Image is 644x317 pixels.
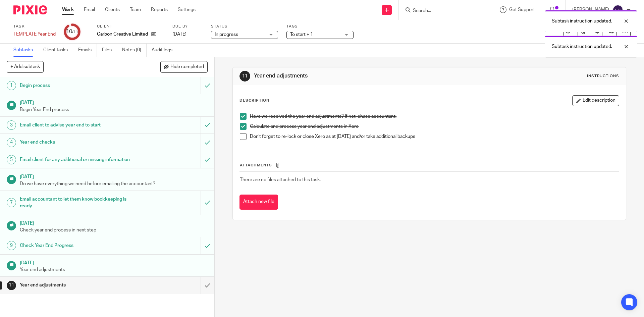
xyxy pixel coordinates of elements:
small: /11 [72,30,78,34]
a: Files [102,44,117,57]
a: Team [130,6,141,13]
button: + Add subtask [7,61,44,72]
h1: [DATE] [20,258,208,266]
span: Hide completed [170,64,204,70]
h1: Email accountant to let them know bookkeeping is ready [20,194,136,211]
span: To start + 1 [290,32,313,37]
a: Clients [105,6,120,13]
span: Attachments [240,163,272,167]
p: Description [239,98,269,103]
div: 3 [7,120,16,130]
p: Don't forget to re-lock or close Xero as at [DATE] and/or take additional backups [250,133,619,140]
label: Client [97,24,164,29]
div: TEMPLATE Year End [13,31,56,38]
button: Attach new file [239,195,278,210]
a: Work [62,6,74,13]
p: Subtask instruction updated. [552,43,612,50]
span: There are no files attached to this task. [240,177,321,182]
p: Check year end process in next step [20,227,208,233]
div: 5 [7,155,16,164]
h1: [DATE] [20,218,208,227]
img: svg%3E [612,5,623,15]
img: Pixie [13,5,47,14]
a: Subtasks [13,44,38,57]
div: 10 [66,28,78,36]
p: Carbon Creative Limited [97,31,148,38]
a: Audit logs [152,44,177,57]
div: 7 [7,198,16,207]
h1: Email client for any additional or missing information [20,155,136,165]
label: Tags [286,24,354,29]
div: 9 [7,241,16,250]
span: In progress [215,32,238,37]
h1: Year end checks [20,137,136,147]
label: Task [13,24,56,29]
a: Email [84,6,95,13]
div: 11 [239,71,250,82]
h1: Year end adjustments [254,72,444,80]
div: 11 [7,281,16,290]
button: Edit description [572,95,619,106]
div: 4 [7,138,16,147]
h1: Email client to advise year end to start [20,120,136,130]
a: Settings [178,6,196,13]
a: Notes (0) [122,44,147,57]
h1: Check Year End Progress [20,241,136,251]
h1: [DATE] [20,172,208,180]
a: Client tasks [43,44,73,57]
p: Do we have everything we need before emailing the accountant? [20,180,208,187]
a: Emails [78,44,97,57]
p: Begin Year End process [20,106,208,113]
label: Due by [172,24,203,29]
p: Calculate and process year end adjustments in Xero [250,123,619,130]
div: Instructions [587,73,619,79]
h1: Year end adjustments [20,280,136,290]
p: Year end adjustments [20,266,208,273]
a: Reports [151,6,168,13]
p: Subtask instruction updated. [552,18,612,24]
button: Hide completed [160,61,208,72]
h1: [DATE] [20,98,208,106]
label: Status [211,24,278,29]
span: [DATE] [172,32,186,37]
p: Have we received the year end adjustments? If not, chase accountant. [250,113,619,120]
div: 1 [7,81,16,90]
h1: Begin process [20,81,136,91]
